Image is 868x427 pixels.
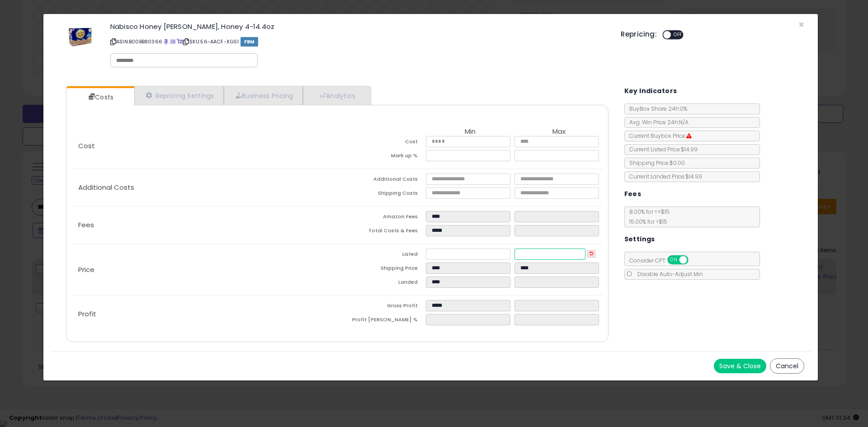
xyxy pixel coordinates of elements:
[625,218,667,225] span: 15.00 % for > $15
[625,105,687,113] span: BuyBox Share 24h: 0%
[337,249,426,263] td: Listed
[337,211,426,225] td: Amazon Fees
[625,118,689,126] span: Avg. Win Price 24h: N/A
[625,208,670,225] span: 8.00 % for <= $15
[624,85,677,97] h5: Key Indicators
[426,128,514,136] th: Min
[71,142,337,150] p: Cost
[625,145,698,153] span: Current Listed Price: $14.99
[687,256,701,264] span: OFF
[110,34,607,49] p: ASIN: B00BB80366 | SKU: 56-AACF-XGS1
[633,270,703,278] span: Disable Auto-Adjust Min
[686,133,692,139] i: Suppressed Buy Box
[110,23,607,30] h3: Nabisco Honey [PERSON_NAME], Honey 4-14.4oz
[770,358,804,374] button: Cancel
[621,31,657,38] h5: Repricing:
[177,38,182,45] a: Your listing only
[71,310,337,318] p: Profit
[134,86,224,105] a: Repricing Settings
[625,159,685,167] span: Shipping Price: $0.00
[337,174,426,188] td: Additional Costs
[170,38,175,45] a: All offer listings
[71,266,337,273] p: Price
[668,256,679,264] span: ON
[337,225,426,239] td: Total Costs & Fees
[337,136,426,150] td: Cost
[624,188,642,200] h5: Fees
[337,150,426,164] td: Mark up %
[71,184,337,191] p: Additional Costs
[337,314,426,328] td: Profit [PERSON_NAME] %
[241,37,259,47] span: FBM
[164,38,169,45] a: BuyBox page
[67,23,94,50] img: 51Xqz7pYVIL._SL60_.jpg
[624,234,655,245] h5: Settings
[625,257,700,264] span: Consider CPT:
[224,86,303,105] a: Business Pricing
[71,221,337,229] p: Fees
[66,88,133,106] a: Costs
[337,277,426,291] td: Landed
[625,132,692,140] span: Current Buybox Price:
[337,188,426,202] td: Shipping Costs
[671,31,685,39] span: OFF
[798,18,804,31] span: ×
[625,173,702,180] span: Current Landed Price: $14.99
[337,300,426,314] td: Gross Profit
[514,128,603,136] th: Max
[714,359,766,373] button: Save & Close
[337,263,426,277] td: Shipping Price
[303,86,370,105] a: Analytics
